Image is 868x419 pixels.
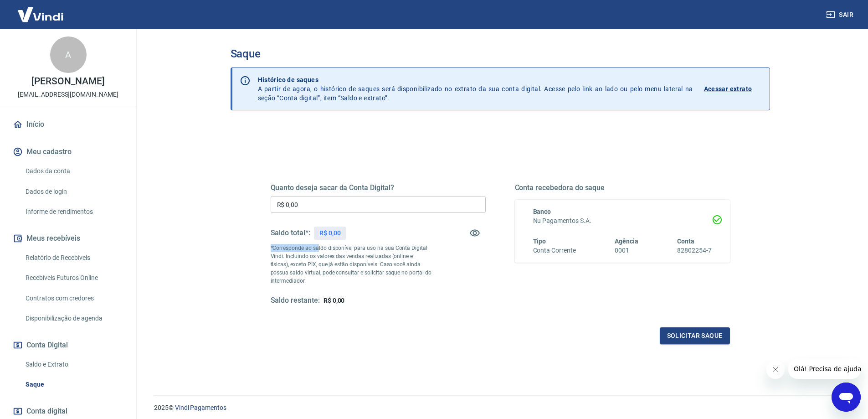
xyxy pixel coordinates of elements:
[677,246,712,255] h6: 82802254-7
[22,309,125,328] a: Disponibilização de agenda
[271,183,486,192] h5: Quanto deseja sacar da Conta Digital?
[324,297,345,304] span: R$ 0,00
[832,383,861,412] iframe: Button to launch messaging window
[22,162,125,181] a: Dados da conta
[271,244,432,285] p: *Corresponde ao saldo disponível para uso na sua Conta Digital Vindi. Incluindo os valores das ve...
[50,36,87,73] div: A
[11,114,125,134] a: Início
[22,269,125,287] a: Recebíveis Futuros Online
[615,246,638,255] h6: 0001
[533,216,712,226] h6: Nu Pagamentos S.A.
[22,289,125,308] a: Contratos com credores
[533,238,546,245] span: Tipo
[319,228,341,238] p: R$ 0,00
[231,47,770,60] h3: Saque
[22,202,125,221] a: Informe de rendimentos
[615,238,638,245] span: Agência
[18,90,118,99] p: [EMAIL_ADDRESS][DOMAIN_NAME]
[154,403,846,413] p: 2025 ©
[704,75,762,103] a: Acessar extrato
[533,208,551,215] span: Banco
[31,77,104,86] p: [PERSON_NAME]
[704,84,752,93] p: Acessar extrato
[22,375,125,394] a: Saque
[22,248,125,267] a: Relatório de Recebíveis
[5,6,77,14] span: Olá! Precisa de ajuda?
[11,0,70,28] img: Vindi
[258,75,693,103] p: A partir de agora, o histórico de saques será disponibilizado no extrato da sua conta digital. Ac...
[766,361,785,379] iframe: Close message
[271,228,310,238] h5: Saldo total*:
[515,183,730,192] h5: Conta recebedora do saque
[11,335,125,355] button: Conta Digital
[175,404,226,411] a: Vindi Pagamentos
[788,359,861,379] iframe: Message from company
[22,182,125,201] a: Dados de login
[26,405,67,418] span: Conta digital
[258,75,693,84] p: Histórico de saques
[824,6,857,23] button: Sair
[22,355,125,374] a: Saldo e Extrato
[11,228,125,248] button: Meus recebíveis
[11,142,125,162] button: Meu cadastro
[660,327,730,344] button: Solicitar saque
[533,246,576,255] h6: Conta Corrente
[271,296,320,305] h5: Saldo restante:
[677,238,694,245] span: Conta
